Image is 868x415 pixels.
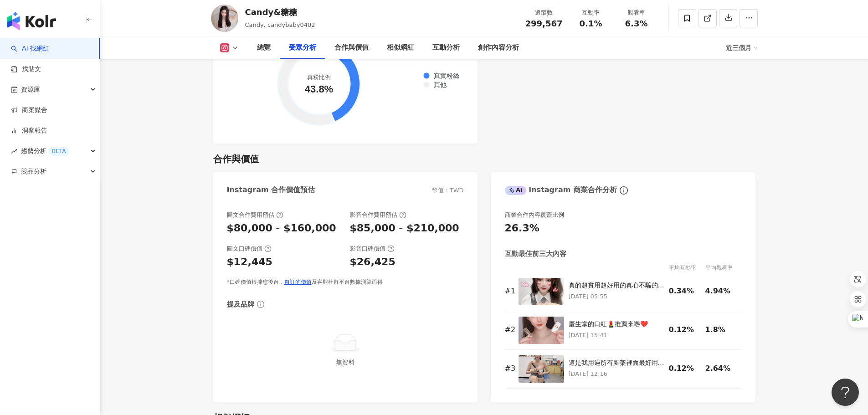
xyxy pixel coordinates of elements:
[569,330,664,340] p: [DATE] 15:41
[257,42,271,53] div: 總覽
[432,42,460,53] div: 互動分析
[505,221,539,236] div: 26.3%
[569,281,664,290] div: 真的超實用超好用的真心不騙的推薦給你們❤️ @oa_3c 官網 👉🏻[URL][DOMAIN_NAME] 倉庫自取地址👉🏻 [STREET_ADDRESS][PERSON_NAME] 各類3C配...
[245,21,315,28] span: Candy, candybaby0402
[334,42,369,53] div: 合作與價值
[11,106,47,115] a: 商案媒合
[284,279,312,285] a: 自訂的價值
[350,245,395,253] div: 影音口碑價值
[350,221,459,236] div: $85,000 - $210,000
[519,278,564,305] img: 真的超實用超好用的真心不騙的推薦給你們❤️ @oa_3c 官網 👉🏻https://www.onair.com.tw/ 倉庫自取地址👉🏻 高雄市三民區鼎義街18號1F 各類3C配件｜手機殼｜行動...
[705,364,737,374] div: 2.64%
[618,185,629,196] span: info-circle
[519,317,564,344] img: 慶生堂的口紅💄推薦來嚕❤️
[245,6,315,18] div: Candy&糖糖
[519,355,564,383] img: 這是我用過所有腳架裡面最好用的腳架，已經成為我愛用的腳架之一，真心不騙不買可惜！勸大家趕快入手，真的很好用❤️ @oa_3c 官網 👉🏻https://www.onair.com.tw/ 倉庫自...
[227,211,283,219] div: 圖文合作費用預估
[505,185,617,195] div: Instagram 商業合作分析
[427,72,459,79] span: 真實粉絲
[21,79,40,100] span: 資源庫
[213,153,259,165] div: 合作與價值
[726,41,758,55] div: 近三個月
[11,148,17,154] span: rise
[569,292,664,302] p: [DATE] 05:55
[350,255,395,269] div: $26,425
[256,299,266,309] span: info-circle
[231,357,460,367] div: 無資料
[227,278,464,286] div: *口碑價值根據您後台， 及客觀社群平台數據測算而得
[350,211,406,219] div: 影音合作費用預估
[48,147,69,156] div: BETA
[21,161,46,182] span: 競品分析
[669,325,701,335] div: 0.12%
[11,126,47,135] a: 洞察報告
[669,286,701,296] div: 0.34%
[505,249,566,259] div: 互動最佳前三大內容
[11,65,41,74] a: 找貼文
[505,186,527,195] div: AI
[227,255,272,269] div: $12,445
[525,19,563,28] span: 299,567
[478,42,519,53] div: 創作內容分析
[574,8,608,17] div: 互動率
[569,359,664,368] div: 這是我用過所有腳架裡面最好用的腳架，已經成為我愛用的腳架之一，真心不騙不買可惜！勸[PERSON_NAME]趕快入手，真的很好用❤️ @oa_3c 官網 👉🏻[URL][DOMAIN_NAME]...
[432,186,464,195] div: 幣值：TWD
[832,379,859,406] iframe: Help Scout Beacon - Open
[705,263,742,272] div: 平均觀看率
[705,286,737,296] div: 4.94%
[580,19,602,28] span: 0.1%
[619,8,654,17] div: 觀看率
[625,19,648,28] span: 6.3%
[21,141,69,161] span: 趨勢分析
[387,42,414,53] div: 相似網紅
[569,320,664,329] div: 慶生堂的口紅💄推薦來嚕❤️
[669,364,701,374] div: 0.12%
[525,8,563,17] div: 追蹤數
[669,263,705,272] div: 平均互動率
[505,325,514,335] div: # 2
[227,245,272,253] div: 圖文口碑價值
[705,325,737,335] div: 1.8%
[505,211,564,219] div: 商業合作內容覆蓋比例
[211,5,238,32] img: KOL Avatar
[11,44,49,53] a: searchAI 找網紅
[7,12,56,30] img: logo
[427,81,447,88] span: 其他
[227,300,254,309] div: 提及品牌
[227,221,336,236] div: $80,000 - $160,000
[505,364,514,374] div: # 3
[569,369,664,379] p: [DATE] 12:16
[505,286,514,296] div: # 1
[289,42,316,53] div: 受眾分析
[227,185,315,195] div: Instagram 合作價值預估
